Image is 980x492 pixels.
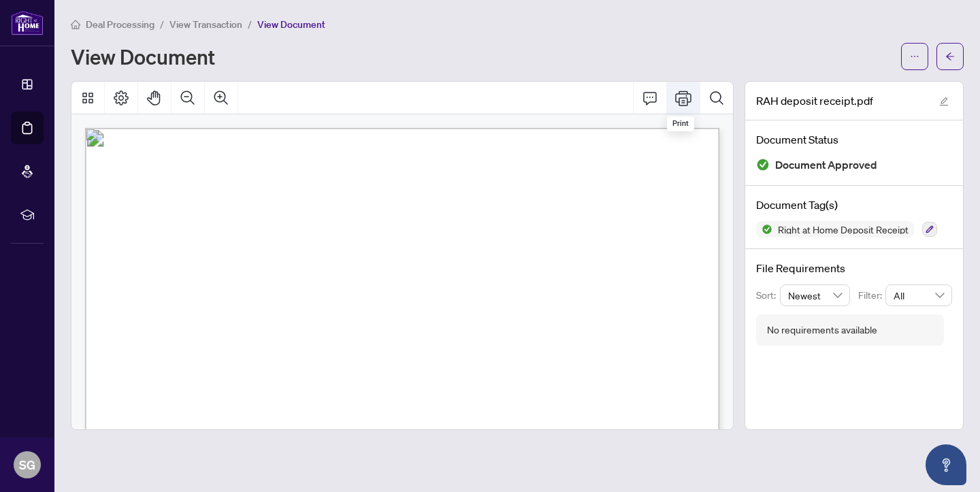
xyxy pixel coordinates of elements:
span: arrow-left [945,52,955,61]
h1: View Document [71,46,215,67]
span: ellipsis [910,52,919,61]
div: No requirements available [767,323,877,338]
span: Deal Processing [86,18,154,31]
span: View Document [257,18,325,31]
img: Document Status [756,158,770,171]
h4: File Requirements [756,260,952,276]
span: Right at Home Deposit Receipt [772,225,914,234]
p: Filter: [858,288,885,303]
span: Newest [788,285,843,306]
li: / [248,16,252,32]
span: SG [19,455,35,474]
li: / [160,16,164,32]
img: logo [11,10,44,35]
span: home [71,20,80,29]
span: All [894,285,944,306]
img: Status Icon [756,221,772,237]
button: Open asap [926,444,966,485]
span: RAH deposit receipt.pdf [756,93,873,109]
h4: Document Tag(s) [756,197,952,213]
p: Sort: [756,288,780,303]
h4: Document Status [756,131,952,148]
span: View Transaction [169,18,242,31]
span: edit [939,97,949,106]
span: Document Approved [775,156,877,174]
